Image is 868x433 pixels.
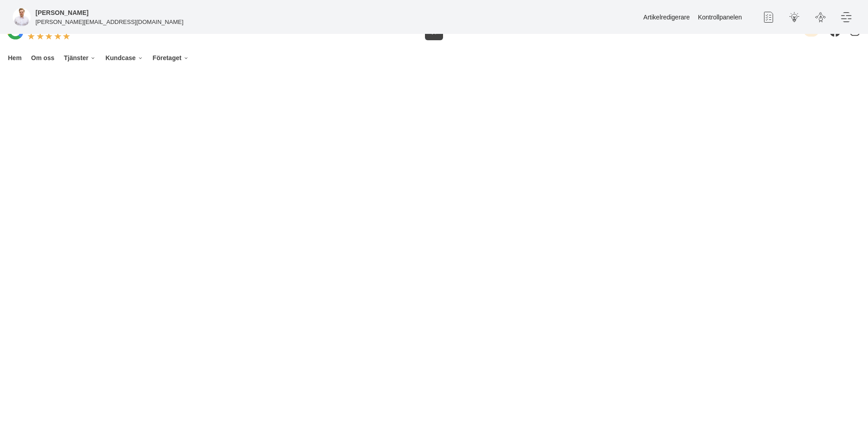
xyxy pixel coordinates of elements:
a: Företaget [151,48,190,68]
a: Artikelredigerare [643,14,690,21]
h5: Administratör [36,8,89,18]
a: Hem [6,48,23,68]
a: Kundcase [104,48,145,68]
a: Om oss [29,48,56,68]
p: [PERSON_NAME][EMAIL_ADDRESS][DOMAIN_NAME] [36,18,184,26]
a: Kontrollpanelen [698,14,742,21]
a: Tjänster [62,48,98,68]
img: foretagsbild-pa-smartproduktion-en-webbyraer-i-dalarnas-lan.jpg [13,8,31,26]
